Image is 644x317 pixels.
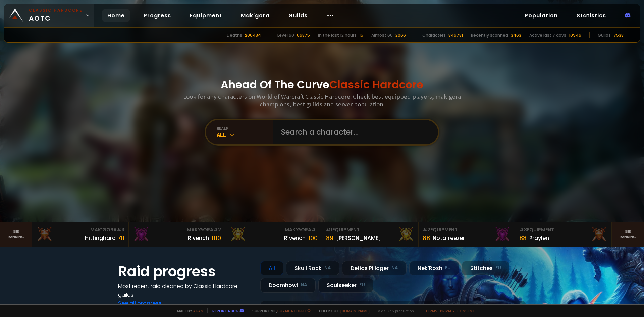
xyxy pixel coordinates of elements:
[422,32,446,38] div: Characters
[245,32,261,38] div: 206434
[613,32,624,38] div: 7538
[495,265,501,271] small: EU
[229,226,318,233] div: Mak'Gora
[297,32,310,38] div: 66875
[519,9,563,22] a: Population
[315,308,370,313] span: Checkout
[529,32,566,38] div: Active last 7 days
[118,233,124,243] div: 41
[359,282,365,288] small: EU
[571,9,611,22] a: Statistics
[193,308,203,313] a: a fan
[324,265,331,271] small: NA
[326,233,333,243] div: 89
[318,278,373,293] div: Soulseeker
[374,308,414,313] span: v. d752d5 - production
[511,32,521,38] div: 3463
[326,226,332,233] span: # 1
[277,120,430,144] input: Search a character...
[612,222,644,247] a: Seeranking
[519,226,527,233] span: # 3
[519,226,607,233] div: Equipment
[118,299,162,307] a: See all progress
[217,126,273,131] div: realm
[138,9,176,22] a: Progress
[308,233,318,243] div: 100
[391,265,398,271] small: NA
[371,32,393,38] div: Almost 60
[395,32,406,38] div: 2066
[102,9,130,22] a: Home
[359,32,363,38] div: 15
[433,234,465,242] div: Notafreezer
[318,32,357,38] div: In the last 12 hours
[448,32,463,38] div: 846781
[286,261,339,275] div: Skull Rock
[277,308,311,313] a: Buy me a coffee
[519,233,527,243] div: 88
[445,265,451,271] small: EU
[301,282,307,288] small: NA
[118,282,252,299] h4: Most recent raid cleaned by Classic Hardcore guilds
[326,226,414,233] div: Equipment
[342,261,407,275] div: Defias Pillager
[212,233,221,243] div: 100
[235,9,275,22] a: Mak'gora
[221,76,423,93] h1: Ahead Of The Curve
[569,32,581,38] div: 10946
[529,234,549,242] div: Praylen
[129,222,225,247] a: Mak'Gora#2Rivench100
[117,226,124,233] span: # 3
[283,9,313,22] a: Guilds
[213,226,221,233] span: # 2
[173,308,203,313] span: Made by
[425,308,437,313] a: Terms
[248,308,311,313] span: Support me,
[212,308,238,313] a: Report a bug
[227,32,242,38] div: Deaths
[4,4,94,27] a: Classic HardcoreAOTC
[322,222,419,247] a: #1Equipment89[PERSON_NAME]
[311,226,318,233] span: # 1
[29,7,83,23] span: AOTC
[133,226,221,233] div: Mak'Gora
[180,93,464,108] h3: Look for any characters on World of Warcraft Classic Hardcore. Check best equipped players, mak'g...
[85,234,116,242] div: Hittinghard
[188,234,209,242] div: Rivench
[118,261,252,282] h1: Raid progress
[598,32,611,38] div: Guilds
[36,226,124,233] div: Mak'Gora
[409,261,459,275] div: Nek'Rosh
[457,308,475,313] a: Consent
[336,234,381,242] div: [PERSON_NAME]
[423,233,430,243] div: 88
[515,222,612,247] a: #3Equipment88Praylen
[440,308,454,313] a: Privacy
[471,32,508,38] div: Recently scanned
[217,131,273,139] div: All
[260,278,316,293] div: Doomhowl
[284,234,306,242] div: Rîvench
[419,222,515,247] a: #2Equipment88Notafreezer
[184,9,227,22] a: Equipment
[423,226,511,233] div: Equipment
[32,222,129,247] a: Mak'Gora#3Hittinghard41
[462,261,509,275] div: Stitches
[277,32,294,38] div: Level 60
[29,7,83,13] small: Classic Hardcore
[260,261,283,275] div: All
[340,308,370,313] a: [DOMAIN_NAME]
[225,222,322,247] a: Mak'Gora#1Rîvench100
[329,77,423,92] span: Classic Hardcore
[423,226,430,233] span: # 2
